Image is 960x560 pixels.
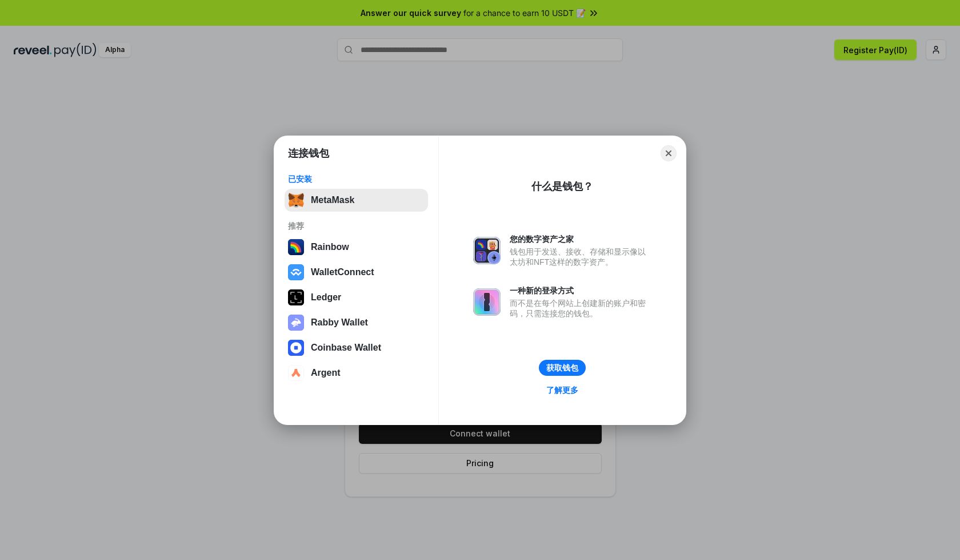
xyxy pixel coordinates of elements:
[288,264,304,280] img: svg+xml,%3Csvg%20width%3D%2228%22%20height%3D%2228%22%20viewBox%3D%220%200%2028%2028%22%20fill%3D...
[661,145,677,161] button: Close
[285,261,428,284] button: WalletConnect
[288,315,304,331] img: svg+xml,%3Csvg%20xmlns%3D%22http%3A%2F%2Fwww.w3.org%2F2000%2Fsvg%22%20fill%3D%22none%22%20viewBox...
[539,360,586,376] button: 获取钱包
[285,311,428,334] button: Rabby Wallet
[288,192,304,208] img: svg+xml,%3Csvg%20fill%3D%22none%22%20height%3D%2233%22%20viewBox%3D%220%200%2035%2033%22%20width%...
[288,289,304,305] img: svg+xml,%3Csvg%20xmlns%3D%22http%3A%2F%2Fwww.w3.org%2F2000%2Fsvg%22%20width%3D%2228%22%20height%3...
[311,267,374,277] div: WalletConnect
[311,292,341,303] div: Ledger
[311,343,381,353] div: Coinbase Wallet
[510,234,651,244] div: 您的数字资产之家
[510,298,651,319] div: 而不是在每个网站上创建新的账户和密码，只需连接您的钱包。
[285,336,428,359] button: Coinbase Wallet
[510,247,651,267] div: 钱包用于发送、接收、存储和显示像以太坊和NFT这样的数字资产。
[285,362,428,384] button: Argent
[473,288,501,316] img: svg+xml,%3Csvg%20xmlns%3D%22http%3A%2F%2Fwww.w3.org%2F2000%2Fsvg%22%20fill%3D%22none%22%20viewBox...
[531,180,593,193] div: 什么是钱包？
[285,236,428,259] button: Rainbow
[288,239,304,255] img: svg+xml,%3Csvg%20width%3D%22120%22%20height%3D%22120%22%20viewBox%3D%220%200%20120%20120%22%20fil...
[546,363,578,373] div: 获取钱包
[288,365,304,381] img: svg+xml,%3Csvg%20width%3D%2228%22%20height%3D%2228%22%20viewBox%3D%220%200%2028%2028%22%20fill%3D...
[288,174,425,184] div: 已安装
[510,285,651,296] div: 一种新的登录方式
[311,368,341,378] div: Argent
[288,221,425,231] div: 推荐
[473,237,501,264] img: svg+xml,%3Csvg%20xmlns%3D%22http%3A%2F%2Fwww.w3.org%2F2000%2Fsvg%22%20fill%3D%22none%22%20viewBox...
[285,286,428,309] button: Ledger
[311,195,354,205] div: MetaMask
[311,242,349,252] div: Rainbow
[539,383,585,398] a: 了解更多
[311,317,368,328] div: Rabby Wallet
[546,385,578,395] div: 了解更多
[288,340,304,356] img: svg+xml,%3Csvg%20width%3D%2228%22%20height%3D%2228%22%20viewBox%3D%220%200%2028%2028%22%20fill%3D...
[285,189,428,212] button: MetaMask
[288,146,329,160] h1: 连接钱包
